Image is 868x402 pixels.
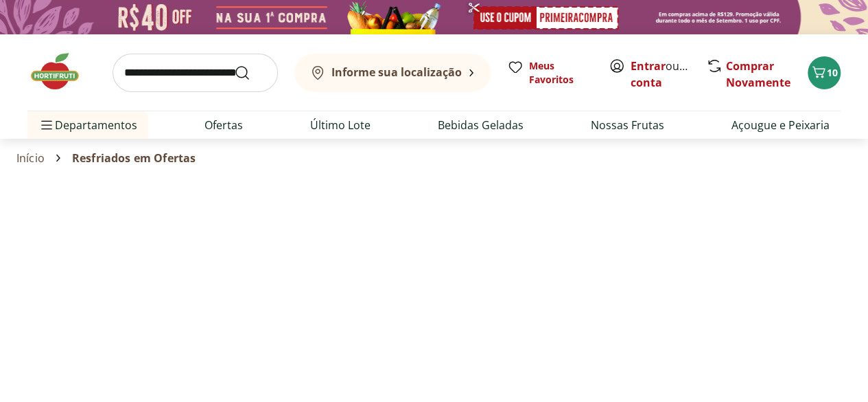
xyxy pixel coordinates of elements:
span: Resfriados em Ofertas [72,152,196,164]
button: Informe sua localização [294,54,491,92]
a: Bebidas Geladas [438,117,524,133]
a: Entrar [631,58,666,74]
b: Informe sua localização [331,65,462,80]
button: Submit Search [234,65,267,81]
a: Açougue e Peixaria [731,117,830,133]
a: Ofertas [204,117,243,133]
span: Meus Favoritos [529,59,592,87]
a: Comprar Novamente [726,58,790,90]
a: Início [16,152,45,164]
a: Último Lote [310,117,371,133]
a: Nossas Frutas [591,117,664,133]
span: Departamentos [38,109,137,142]
span: ou [631,58,692,91]
button: Carrinho [808,56,841,89]
a: Criar conta [631,58,706,90]
button: Menu [38,109,55,142]
img: Hortifruti [27,51,96,92]
a: Meus Favoritos [507,59,592,87]
input: search [113,54,278,92]
span: 10 [827,66,838,79]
